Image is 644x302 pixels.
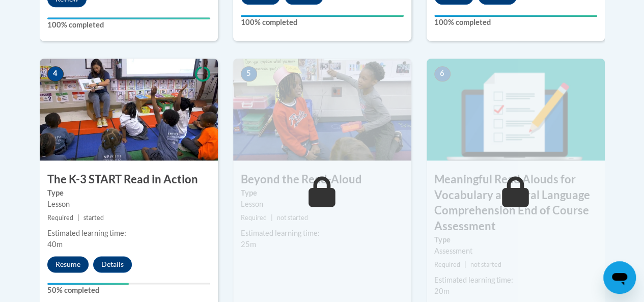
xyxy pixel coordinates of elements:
label: 100% completed [47,19,210,31]
div: Lesson [47,199,210,210]
label: 100% completed [241,17,404,28]
span: Required [434,261,460,268]
label: Type [47,187,210,199]
span: 20m [434,287,450,295]
span: 40m [47,240,63,249]
span: not started [277,214,308,222]
img: Course Image [233,59,411,160]
span: 25m [241,240,256,249]
button: Resume [47,256,89,272]
h3: Beyond the Read-Aloud [233,172,411,187]
div: Assessment [434,245,597,257]
span: 5 [241,66,257,81]
span: started [83,214,104,222]
span: | [271,214,273,222]
label: Type [241,187,404,199]
h3: The K-3 START Read in Action [40,172,218,187]
span: | [464,261,466,268]
span: not started [470,261,501,268]
img: Course Image [427,59,605,160]
div: Estimated learning time: [434,274,597,286]
span: 6 [434,66,451,81]
span: Required [47,214,73,222]
span: 4 [47,66,64,81]
span: Required [241,214,267,222]
iframe: Button to launch messaging window [603,261,636,294]
div: Lesson [241,199,404,210]
h3: Meaningful Read Alouds for Vocabulary and Oral Language Comprehension End of Course Assessment [427,172,605,234]
div: Your progress [434,15,597,17]
div: Estimated learning time: [241,228,404,239]
div: Your progress [47,283,129,285]
div: Your progress [241,15,404,17]
label: Type [434,234,597,245]
label: 50% completed [47,285,210,296]
span: | [77,214,79,222]
button: Details [93,256,132,272]
label: 100% completed [434,17,597,28]
div: Estimated learning time: [47,228,210,239]
img: Course Image [40,59,218,160]
div: Your progress [47,17,210,19]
